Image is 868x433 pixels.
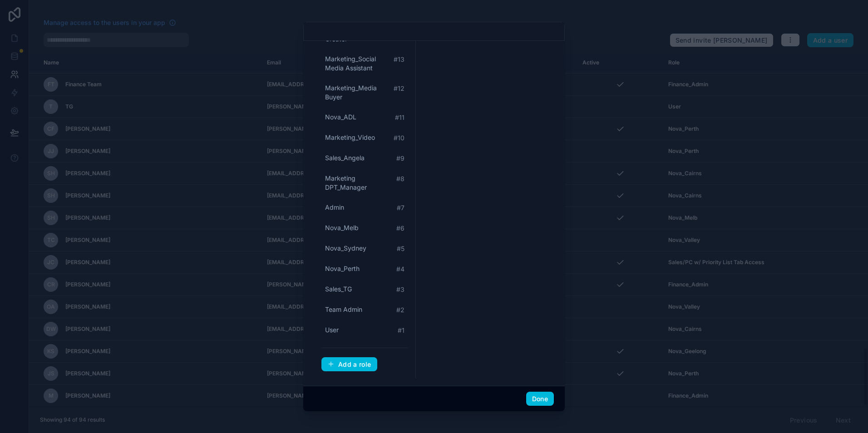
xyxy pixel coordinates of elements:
[394,133,404,143] span: # 10
[398,326,404,335] span: # 1
[396,154,404,163] span: # 9
[396,265,404,274] span: # 4
[325,54,394,73] span: Marketing_Social Media Assistant
[327,360,371,369] div: Add a role
[325,203,344,212] span: Admin
[396,174,404,183] span: # 8
[325,153,365,162] span: Sales_Angela
[395,113,404,122] span: # 11
[325,113,356,122] span: Nova_ADL
[526,392,554,406] button: Done
[325,174,396,192] span: Marketing DPT_Manager
[325,223,359,232] span: Nova_Melb
[397,244,404,253] span: # 5
[325,285,352,294] span: Sales_TG
[394,84,404,93] span: # 12
[325,133,375,142] span: Marketing_Video
[325,244,366,253] span: Nova_Sydney
[325,84,394,102] span: Marketing_Media Buyer
[394,55,404,64] span: # 13
[397,203,404,212] span: # 7
[325,264,360,273] span: Nova_Perth
[325,325,339,335] span: User
[396,224,404,233] span: # 6
[325,305,362,314] span: Team Admin
[396,305,404,315] span: # 2
[396,285,404,294] span: # 3
[321,357,377,372] button: Add a role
